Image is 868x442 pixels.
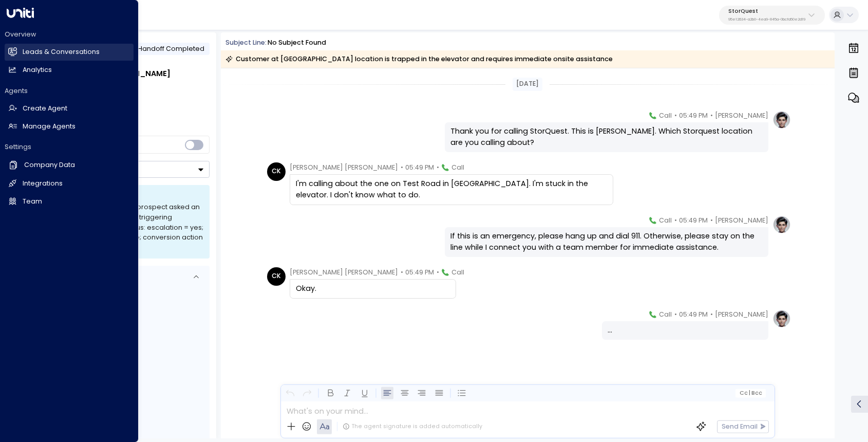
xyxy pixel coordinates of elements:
[225,38,267,47] span: Subject Line:
[5,30,134,39] h2: Overview
[284,387,296,400] button: Undo
[679,110,708,121] span: 05:49 PM
[679,309,708,320] span: 05:49 PM
[23,104,67,114] h2: Create Agent
[405,162,434,173] span: 05:49 PM
[674,215,677,226] span: •
[5,44,134,61] a: Leads & Conversations
[728,8,805,14] p: StorQuest
[290,267,398,278] span: [PERSON_NAME] [PERSON_NAME]
[437,267,439,278] span: •
[5,62,134,79] a: Analytics
[608,325,763,336] div: ...
[138,44,204,53] span: Handoff Completed
[290,162,398,173] span: [PERSON_NAME] [PERSON_NAME]
[267,267,286,286] div: CK
[715,309,768,320] span: [PERSON_NAME]
[267,162,286,181] div: CK
[719,6,825,25] button: StorQuest95e12634-a2b0-4ea9-845a-0bcfa50e2d19
[225,54,613,64] div: Customer at [GEOGRAPHIC_DATA] location is trapped in the elevator and requires immediate onsite a...
[735,389,766,397] button: Cc|Bcc
[739,390,762,396] span: Cc Bcc
[301,387,314,400] button: Redo
[674,110,677,121] span: •
[23,47,100,57] h2: Leads & Conversations
[296,178,607,200] div: I'm calling about the one on Test Road in [GEOGRAPHIC_DATA]. I'm stuck in the elevator. I don't k...
[23,197,42,207] h2: Team
[5,86,134,96] h2: Agents
[268,38,326,48] div: No subject found
[450,231,763,253] div: If this is an emergency, please hang up and dial 911. Otherwise, please stay on the line while I ...
[401,162,403,173] span: •
[5,175,134,192] a: Integrations
[451,267,464,278] span: Call
[710,215,713,226] span: •
[5,100,134,117] a: Create Agent
[343,422,482,431] div: The agent signature is added automatically
[728,17,805,22] p: 95e12634-a2b0-4ea9-845a-0bcfa50e2d19
[772,309,791,328] img: profile-logo.png
[710,110,713,121] span: •
[679,215,708,226] span: 05:49 PM
[674,309,677,320] span: •
[296,283,450,294] div: Okay.
[5,156,134,174] a: Company Data
[23,179,63,189] h2: Integrations
[23,65,52,75] h2: Analytics
[749,390,750,396] span: |
[659,110,672,121] span: Call
[772,110,791,129] img: profile-logo.png
[772,215,791,234] img: profile-logo.png
[405,267,434,278] span: 05:49 PM
[24,160,75,170] h2: Company Data
[659,309,672,320] span: Call
[451,162,464,173] span: Call
[513,78,542,91] div: [DATE]
[437,162,439,173] span: •
[5,193,134,210] a: Team
[450,126,763,148] div: Thank you for calling StorQuest. This is [PERSON_NAME]. Which Storquest location are you calling ...
[401,267,403,278] span: •
[659,215,672,226] span: Call
[710,309,713,320] span: •
[23,122,76,132] h2: Manage Agents
[715,110,768,121] span: [PERSON_NAME]
[5,118,134,135] a: Manage Agents
[715,215,768,226] span: [PERSON_NAME]
[5,142,134,152] h2: Settings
